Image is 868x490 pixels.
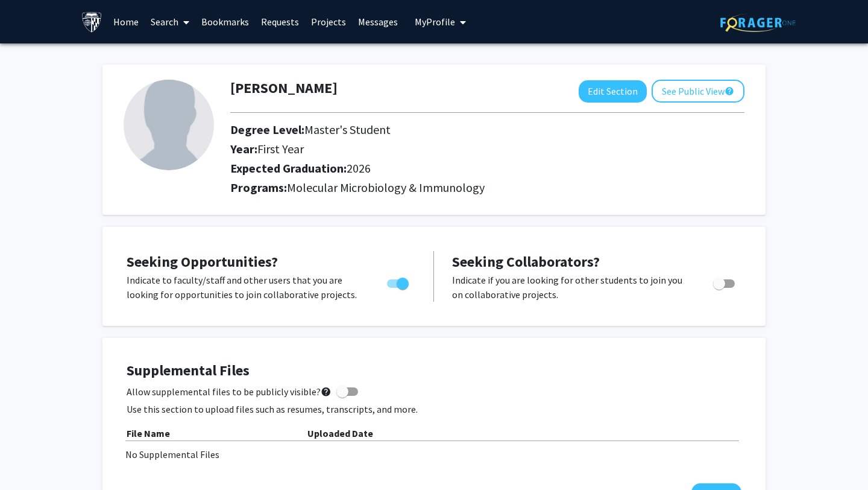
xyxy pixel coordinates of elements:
a: Projects [305,1,352,43]
span: First Year [257,141,304,156]
b: Uploaded Date [307,427,373,439]
h2: Year: [230,142,641,156]
button: Edit Section [579,80,647,103]
a: Bookmarks [195,1,255,43]
div: No Supplemental Files [125,447,743,462]
h2: Degree Level: [230,122,641,137]
iframe: Chat [9,436,51,481]
img: Profile Picture [124,80,214,170]
mat-icon: help [321,384,332,399]
span: Molecular Microbiology & Immunology [287,180,485,195]
img: Johns Hopkins University Logo [81,11,102,33]
a: Home [107,1,145,43]
a: Messages [352,1,404,43]
span: Master's Student [304,122,391,137]
b: File Name [127,427,170,439]
p: Indicate if you are looking for other students to join you on collaborative projects. [452,273,690,302]
div: Toggle [382,273,415,291]
span: Seeking Collaborators? [452,252,600,271]
mat-icon: help [725,84,734,98]
span: Seeking Opportunities? [127,252,278,271]
span: My Profile [415,16,455,28]
span: Allow supplemental files to be publicly visible? [127,384,332,399]
button: See Public View [652,80,744,103]
h4: Supplemental Files [127,362,741,380]
span: 2026 [347,161,371,176]
h2: Expected Graduation: [230,161,641,176]
a: Requests [255,1,305,43]
h2: Programs: [230,180,744,195]
img: ForagerOne Logo [720,13,796,32]
a: Search [145,1,195,43]
h1: [PERSON_NAME] [230,80,338,97]
p: Use this section to upload files such as resumes, transcripts, and more. [127,402,741,416]
div: Toggle [708,273,741,291]
p: Indicate to faculty/staff and other users that you are looking for opportunities to join collabor... [127,273,364,302]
